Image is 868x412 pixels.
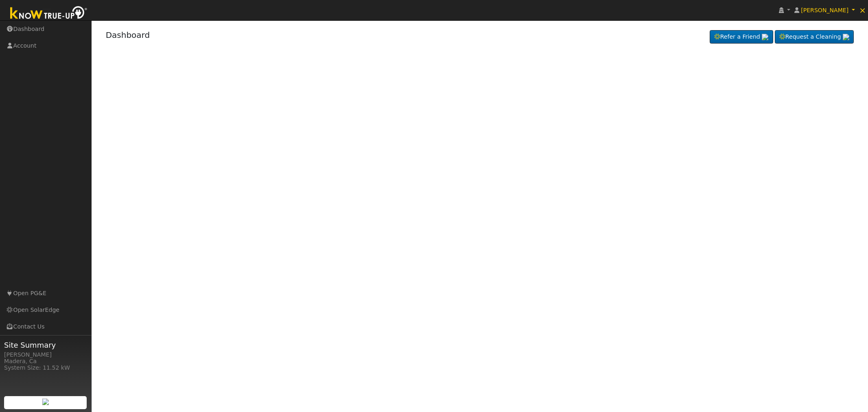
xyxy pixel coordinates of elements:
img: Know True-Up [6,4,92,23]
a: Refer a Friend [710,30,773,44]
div: System Size: 11.52 kW [4,364,87,372]
span: [PERSON_NAME] [801,7,848,13]
img: retrieve [762,34,768,40]
img: retrieve [42,399,49,405]
span: Site Summary [4,340,87,351]
div: Madera, Ca [4,357,87,366]
a: Request a Cleaning [775,30,854,44]
span: × [859,5,866,15]
a: Dashboard [106,30,150,40]
img: retrieve [843,34,849,40]
div: [PERSON_NAME] [4,351,87,359]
